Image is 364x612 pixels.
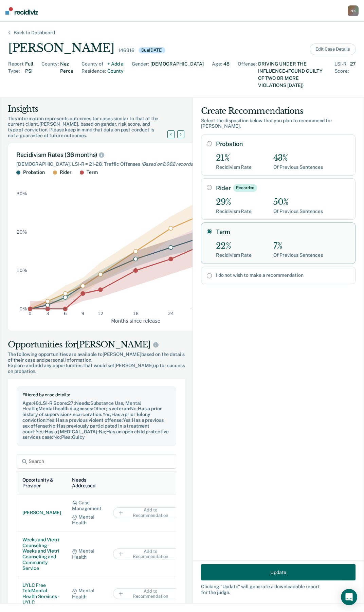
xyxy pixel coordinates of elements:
[22,537,61,571] div: Weeks and Vietri Counseling - Weeks and Vietri Counseling and Community Service
[97,311,104,317] text: 12
[72,477,102,489] div: Needs Addressed
[334,60,349,89] div: LSI-R Score :
[45,429,99,434] span: Has a [MEDICAL_DATA] :
[107,406,130,411] span: Is veteran :
[168,311,174,317] text: 24
[216,184,350,192] label: Rider
[22,400,33,406] span: Age :
[133,311,139,317] text: 18
[216,164,252,170] div: Recidivism Rate
[61,434,72,440] span: Plea :
[46,311,49,317] text: 3
[273,153,323,163] div: 43%
[8,352,185,363] span: The following opportunities are available to [PERSON_NAME] based on the details of their case and...
[107,60,124,89] div: + Add a County
[81,311,85,317] text: 9
[212,60,222,89] div: Age :
[22,582,61,605] div: UYLC Free TeleMental Health Services - UYLC
[132,60,149,89] div: Gender :
[139,47,166,53] div: Due [DATE]
[216,209,252,214] div: Recidivism Rate
[113,548,181,559] button: Add to Recommendation
[22,417,164,429] span: Has a previous sex offense :
[29,311,32,317] text: 0
[201,106,356,116] div: Create Recommendations
[22,406,162,417] span: Has a prior history of supervision/incarceration :
[25,60,33,89] div: Full PSI
[233,184,257,192] div: Recorded
[72,588,102,599] div: Mental Health
[56,417,123,423] span: Has a previous violent offense :
[16,161,255,167] div: [DEMOGRAPHIC_DATA], LSI-R = 21-28, Traffic Offenses
[273,197,323,207] div: 50%
[8,339,185,350] div: Opportunities for [PERSON_NAME]
[216,153,252,163] div: 21%
[216,197,252,207] div: 29%
[60,60,73,89] div: Nez Perce
[81,60,106,89] div: County of Residence :
[22,477,61,489] div: Opportunity & Provider
[111,318,160,324] g: x-axis label
[17,191,27,311] g: y-axis tick label
[150,60,204,89] div: [DEMOGRAPHIC_DATA]
[258,60,326,89] div: DRIVING UNDER THE INFLUENCE-(FOUND GUILTY OF TWO OR MORE VIOLATIONS [DATE])
[5,7,38,15] img: Recidiviz
[141,161,194,167] span: (Based on 2,082 records )
[273,209,323,214] div: Of Previous Sentences
[23,169,45,175] div: Probation
[20,306,27,311] text: 0%
[30,182,241,309] g: area
[16,151,255,159] div: Recidivism Rates (36 months)
[201,584,356,595] div: Clicking " Update " will generate a downloadable report for the judge.
[111,318,160,324] text: Months since release
[310,43,356,55] button: Edit Case Details
[223,60,230,89] div: 48
[348,5,359,16] div: N K
[201,564,356,580] button: Update
[113,588,181,599] button: Add to Recommendation
[87,169,97,175] div: Term
[28,196,243,311] g: dot
[22,429,168,440] span: Has an open child protective services case :
[238,60,257,89] div: Offense :
[201,118,356,129] div: Select the disposition below that you plan to recommend for [PERSON_NAME] .
[64,311,67,317] text: 6
[8,60,24,89] div: Report Type :
[8,41,114,55] div: [PERSON_NAME]
[216,272,350,278] label: I do not wish to make a recommendation
[17,454,176,469] input: Search
[113,507,181,518] button: Add to Recommendation
[216,140,350,148] label: Probation
[22,423,149,434] span: Has previously participated in a treatment court :
[72,500,102,511] div: Case Management
[350,60,356,89] div: 27
[5,30,63,36] div: Back to Dashboard
[216,241,252,251] div: 22%
[216,252,252,258] div: Recidivism Rate
[22,392,170,398] div: Filtered by case details:
[273,252,323,258] div: Of Previous Sentences
[29,311,244,317] g: x-axis tick label
[72,514,102,526] div: Mental Health
[17,229,27,235] text: 20%
[348,5,359,16] button: NK
[60,169,72,175] div: Rider
[8,116,176,139] div: This information represents outcomes for cases similar to that of the current client, [PERSON_NAM...
[216,228,350,236] label: Term
[118,48,134,53] div: 146316
[38,406,93,411] span: Mental health diagnoses :
[341,589,357,605] div: Open Intercom Messenger
[17,268,27,273] text: 10%
[22,400,170,440] div: 48 ; 27 ; Substance Use, Mental Health ; Other ; No ; Yes ; Yes ; Yes ; No ; Yes ; No ; No ; Guilty
[22,510,61,516] div: [PERSON_NAME]
[273,241,323,251] div: 7%
[41,60,59,89] div: County :
[273,164,323,170] div: Of Previous Sentences
[17,191,27,196] text: 30%
[40,400,68,406] span: LSI-R Score :
[22,412,150,423] span: Has a prior felony conviction :
[75,400,90,406] span: Needs :
[8,363,185,374] span: Explore and add any opportunities that would set [PERSON_NAME] up for success on probation.
[8,104,176,114] div: Insights
[72,548,102,560] div: Mental Health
